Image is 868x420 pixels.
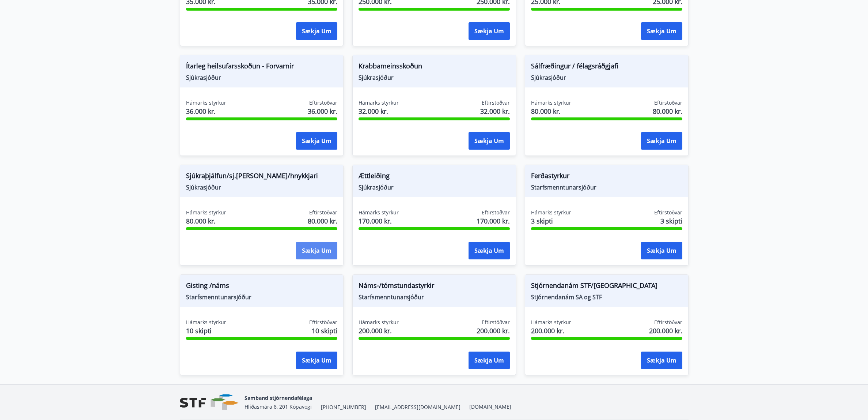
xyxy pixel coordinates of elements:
[654,99,682,106] span: Eftirstöðvar
[531,216,571,226] span: 3 skipti
[180,394,239,410] img: vjCaq2fThgY3EUYqSgpjEiBg6WP39ov69hlhuPVN.png
[186,171,337,183] span: Sjúkraþjálfun/sj.[PERSON_NAME]/hnykkjari
[186,326,226,335] span: 10 skipti
[186,74,337,82] span: Sjúkrasjóður
[186,216,226,226] span: 80.000 kr.
[477,216,510,226] span: 170.000 kr.
[296,242,337,259] button: Sækja um
[359,171,510,183] span: Ættleiðing
[469,22,510,40] button: Sækja um
[296,352,337,369] button: Sækja um
[375,404,460,411] span: [EMAIL_ADDRESS][DOMAIN_NAME]
[653,106,682,116] span: 80.000 kr.
[469,403,511,410] a: [DOMAIN_NAME]
[477,326,510,335] span: 200.000 kr.
[649,326,682,335] span: 200.000 kr.
[531,171,682,183] span: Ferðastyrkur
[531,319,571,326] span: Hámarks styrkur
[641,132,682,150] button: Sækja um
[641,352,682,369] button: Sækja um
[245,403,312,410] span: Hlíðasmára 8, 201 Kópavogi
[308,216,337,226] span: 80.000 kr.
[359,74,510,82] span: Sjúkrasjóður
[359,216,399,226] span: 170.000 kr.
[186,183,337,191] span: Sjúkrasjóður
[309,319,337,326] span: Eftirstöðvar
[359,293,510,301] span: Starfsmenntunarsjóður
[641,242,682,259] button: Sækja um
[359,209,399,216] span: Hámarks styrkur
[186,319,226,326] span: Hámarks styrkur
[245,394,312,401] span: Samband stjórnendafélaga
[186,99,226,106] span: Hámarks styrkur
[186,209,226,216] span: Hámarks styrkur
[186,106,226,116] span: 36.000 kr.
[359,319,399,326] span: Hámarks styrkur
[482,319,510,326] span: Eftirstöðvar
[482,209,510,216] span: Eftirstöðvar
[296,132,337,150] button: Sækja um
[186,281,337,293] span: Gisting /náms
[531,281,682,293] span: Stjórnendanám STF/[GEOGRAPHIC_DATA]
[531,293,682,301] span: Stjórnendanám SA og STF
[469,352,510,369] button: Sækja um
[359,326,399,335] span: 200.000 kr.
[641,22,682,40] button: Sækja um
[359,183,510,191] span: Sjúkrasjóður
[359,99,399,106] span: Hámarks styrkur
[312,326,337,335] span: 10 skipti
[660,216,682,226] span: 3 skipti
[469,242,510,259] button: Sækja um
[359,61,510,74] span: Krabbameinsskoðun
[531,99,571,106] span: Hámarks styrkur
[654,209,682,216] span: Eftirstöðvar
[531,183,682,191] span: Starfsmenntunarsjóður
[482,99,510,106] span: Eftirstöðvar
[308,106,337,116] span: 36.000 kr.
[469,132,510,150] button: Sækja um
[531,74,682,82] span: Sjúkrasjóður
[480,106,510,116] span: 32.000 kr.
[654,319,682,326] span: Eftirstöðvar
[359,281,510,293] span: Náms-/tómstundastyrkir
[309,209,337,216] span: Eftirstöðvar
[359,106,399,116] span: 32.000 kr.
[321,404,366,411] span: [PHONE_NUMBER]
[186,61,337,74] span: Ítarleg heilsufarsskoðun - Forvarnir
[531,326,571,335] span: 200.000 kr.
[296,22,337,40] button: Sækja um
[531,209,571,216] span: Hámarks styrkur
[531,61,682,74] span: Sálfræðingur / félagsráðgjafi
[309,99,337,106] span: Eftirstöðvar
[531,106,571,116] span: 80.000 kr.
[186,293,337,301] span: Starfsmenntunarsjóður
